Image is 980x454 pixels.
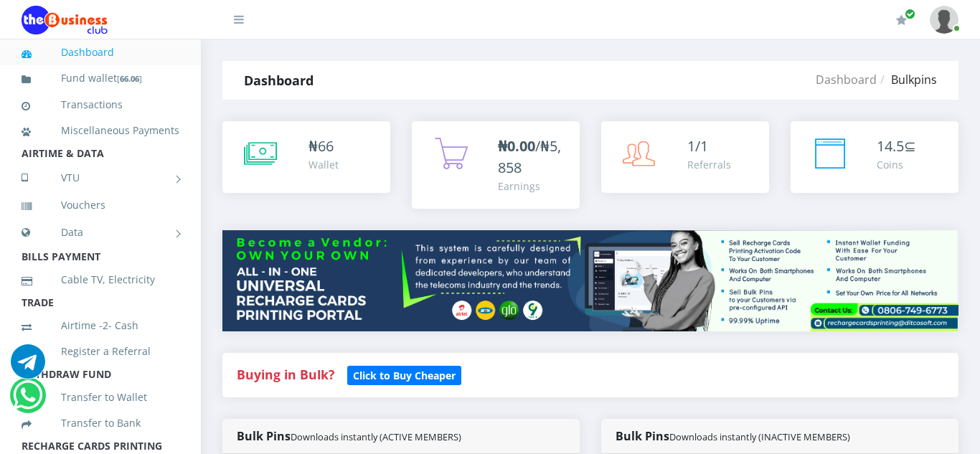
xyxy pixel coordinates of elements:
span: 1/1 [687,136,708,156]
small: Downloads instantly (INACTIVE MEMBERS) [669,430,850,443]
b: 66.06 [120,73,139,84]
b: Click to Buy Cheaper [353,369,456,382]
a: Dashboard [816,72,877,88]
b: ₦0.00 [498,136,535,156]
li: Bulkpins [877,71,937,88]
div: Earnings [498,179,565,194]
span: Renew/Upgrade Subscription [905,9,915,19]
a: Click to Buy Cheaper [347,366,461,383]
strong: Dashboard [244,72,314,89]
a: VTU [22,160,179,196]
a: Miscellaneous Payments [22,114,179,147]
a: 1/1 Referrals [601,121,769,193]
small: [ ] [117,73,142,84]
small: Downloads instantly (ACTIVE MEMBERS) [291,430,461,443]
a: Chat for support [11,355,45,379]
strong: Buying in Bulk? [237,366,334,383]
span: 66 [318,136,334,156]
strong: Bulk Pins [237,428,461,444]
img: multitenant_rcp.png [222,230,958,331]
a: ₦0.00/₦5,858 Earnings [412,121,580,209]
span: /₦5,858 [498,136,561,177]
a: Transfer to Bank [22,407,179,440]
a: Transactions [22,88,179,121]
i: Renew/Upgrade Subscription [896,14,907,26]
a: Airtime -2- Cash [22,309,179,342]
img: Logo [22,6,108,34]
a: Cable TV, Electricity [22,263,179,296]
img: User [930,6,958,34]
div: ₦ [308,136,339,157]
a: Vouchers [22,189,179,222]
a: Data [22,214,179,250]
a: Fund wallet[66.06] [22,62,179,95]
a: Register a Referral [22,335,179,368]
strong: Bulk Pins [616,428,850,444]
div: ⊆ [877,136,916,157]
a: ₦66 Wallet [222,121,390,193]
span: 14.5 [877,136,904,156]
div: Coins [877,157,916,172]
a: Chat for support [13,389,42,412]
div: Wallet [308,157,339,172]
a: Dashboard [22,36,179,69]
div: Referrals [687,157,731,172]
a: Transfer to Wallet [22,381,179,414]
